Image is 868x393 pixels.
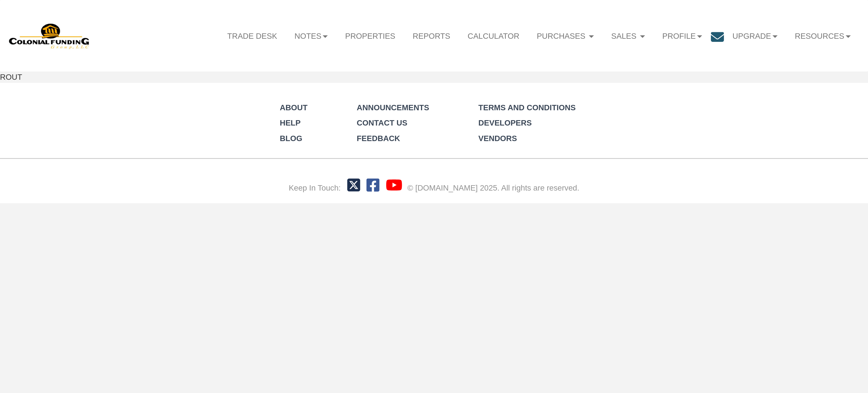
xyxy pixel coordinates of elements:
[280,103,307,112] a: About
[357,103,429,112] a: Announcements
[603,25,654,47] a: Sales
[9,22,90,49] img: 579666
[459,25,528,47] a: Calculator
[337,25,404,47] a: Properties
[357,134,400,143] a: Feedback
[280,134,302,143] a: Blog
[289,182,341,193] div: Keep In Touch:
[407,182,579,193] div: © [DOMAIN_NAME] 2025. All rights are reserved.
[528,25,603,47] a: Purchases
[478,134,517,143] a: Vendors
[724,25,786,47] a: Upgrade
[478,103,576,112] a: Terms and Conditions
[404,25,459,47] a: Reports
[219,25,286,47] a: Trade Desk
[286,25,337,47] a: Notes
[357,118,407,127] a: Contact Us
[786,25,859,47] a: Resources
[654,25,711,47] a: Profile
[478,118,532,127] a: Developers
[280,118,301,127] a: Help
